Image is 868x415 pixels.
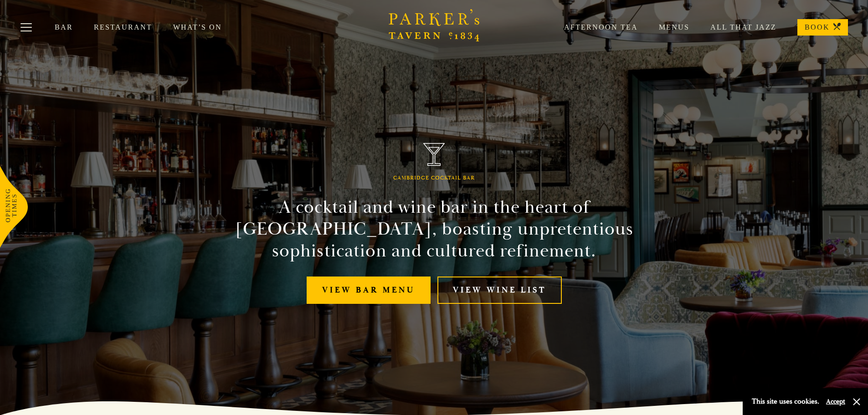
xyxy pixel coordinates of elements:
h1: Cambridge Cocktail Bar [393,175,475,181]
p: This site uses cookies. [752,395,819,408]
img: Parker's Tavern Brasserie Cambridge [423,143,445,166]
h2: A cocktail and wine bar in the heart of [GEOGRAPHIC_DATA], boasting unpretentious sophistication ... [226,196,642,262]
button: Accept [826,397,845,406]
button: Close and accept [852,397,861,406]
a: View Wine List [437,277,562,304]
a: View bar menu [307,277,431,304]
